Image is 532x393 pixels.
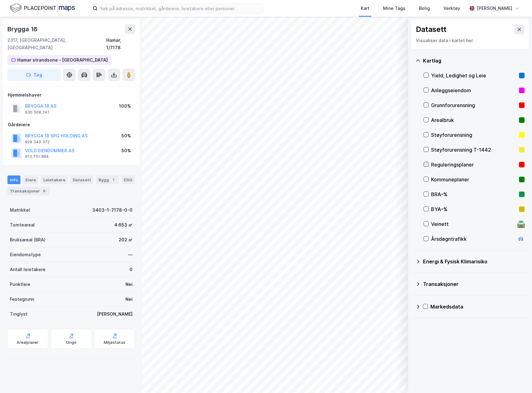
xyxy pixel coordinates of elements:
[119,236,133,244] div: 202 ㎡
[416,37,524,44] div: Visualiser data i kartet her.
[517,220,525,228] div: 🛣️
[110,177,116,183] div: 1
[431,146,517,153] div: Støyforurensning T-1442
[10,296,34,303] div: Festegrunn
[10,251,41,258] div: Eiendomstype
[121,175,135,184] div: ESG
[41,188,47,194] div: 6
[25,110,49,115] div: 930 508 241
[96,175,119,184] div: Bygg
[98,4,263,13] input: Søk på adresse, matrikkel, gårdeiere, leietakere eller personer
[17,340,39,345] div: Arealplaner
[7,69,61,81] button: Tag
[97,310,133,318] div: [PERSON_NAME]
[431,235,515,243] div: Årsdøgntrafikk
[423,280,525,288] div: Transaksjoner
[416,24,447,34] div: Datasett
[431,72,517,79] div: Yield, Ledighet og Leie
[128,251,133,258] div: —
[10,266,46,273] div: Antall leietakere
[66,340,77,345] div: Origo
[423,57,525,64] div: Kartlag
[10,281,30,288] div: Punktleie
[431,116,517,124] div: Arealbruk
[431,101,517,109] div: Grunnforurensning
[431,161,517,168] div: Reguleringsplaner
[119,102,131,110] div: 100%
[121,132,131,140] div: 50%
[114,221,133,229] div: 4 653 ㎡
[10,206,30,214] div: Matrikkel
[443,5,460,12] div: Verktøy
[419,5,430,12] div: Bolig
[361,5,369,12] div: Kart
[121,147,131,154] div: 50%
[431,205,517,213] div: BYA–%
[92,206,133,214] div: 3403-1-7178-0-0
[8,121,135,128] div: Gårdeiere
[25,140,50,145] div: 829 340 372
[431,220,515,228] div: Veinett
[431,176,517,183] div: Kommuneplaner
[104,340,125,345] div: Miljøstatus
[17,56,108,64] div: Hamar strandsone - [GEOGRAPHIC_DATA]
[7,24,39,34] div: Brygga 18
[383,5,405,12] div: Mine Tags
[125,296,133,303] div: Nei
[423,258,525,265] div: Energi & Fysisk Klimarisiko
[431,131,517,139] div: Støyforurensning
[25,154,49,159] div: 913 751 884
[129,266,133,273] div: 0
[70,175,94,184] div: Datasett
[23,175,38,184] div: Eiere
[125,281,133,288] div: Nei
[10,221,35,229] div: Tomteareal
[7,187,50,195] div: Transaksjoner
[477,5,512,12] div: [PERSON_NAME]
[501,363,532,393] iframe: Chat Widget
[10,310,28,318] div: Tinglyst
[106,37,135,51] div: Hamar, 1/7178
[10,236,46,244] div: Bruksareal (BRA)
[8,91,135,99] div: Hjemmelshaver
[7,37,106,51] div: 2317, [GEOGRAPHIC_DATA], [GEOGRAPHIC_DATA]
[431,191,517,198] div: BRA–%
[10,3,75,14] img: logo.f888ab2527a4732fd821a326f86c7f29.svg
[501,363,532,393] div: Kontrollprogram for chat
[431,87,517,94] div: Anleggseiendom
[7,175,20,184] div: Info
[430,303,525,310] div: Markedsdata
[41,175,68,184] div: Leietakere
